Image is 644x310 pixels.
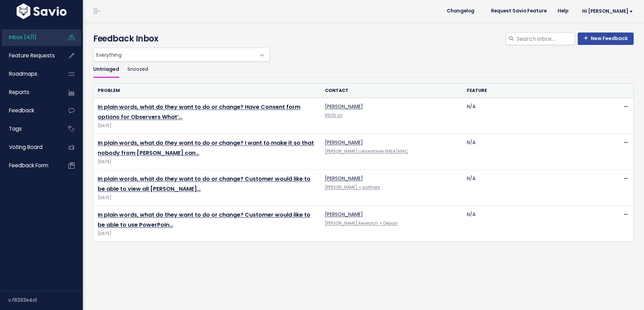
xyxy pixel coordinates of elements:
[98,158,317,166] span: [DATE]
[325,220,398,226] a: [PERSON_NAME] Research + Design
[94,84,321,98] th: Problem
[94,48,256,61] span: Everything
[552,6,574,16] a: Help
[127,62,148,78] a: Snoozed
[98,194,317,201] span: [DATE]
[2,158,57,173] a: Feedback form
[463,206,605,242] td: N/A
[2,139,57,155] a: Voting Board
[463,84,605,98] th: Feature
[9,34,37,41] span: Inbox (4/1)
[98,139,314,157] a: In plain words, what do they want to do or change? I want to make it so that nobody from [PERSON_...
[582,9,633,14] span: Hi [PERSON_NAME]
[9,143,42,151] span: Voting Board
[2,29,57,45] a: Inbox (4/1)
[516,32,575,45] input: Search inbox...
[578,32,634,45] a: New Feedback
[98,103,300,121] a: In plain words, what do they want to do or change? Have Consent form options for Observers What’…
[2,48,57,64] a: Feature Requests
[9,125,22,132] span: Tags
[2,121,57,137] a: Tags
[93,62,634,78] ul: Filter feature requests
[325,175,363,182] a: [PERSON_NAME]
[2,84,57,100] a: Reports
[463,98,605,134] td: N/A
[486,6,552,16] a: Request Savio Feature
[98,230,317,237] span: [DATE]
[9,52,55,59] span: Feature Requests
[9,107,34,114] span: Feedback
[9,88,29,96] span: Reports
[447,9,474,13] span: Changelog
[463,134,605,170] td: N/A
[463,170,605,206] td: N/A
[98,211,310,229] a: In plain words, what do they want to do or change? Customer would like to be able to use PowerPoin…
[15,3,68,19] img: logo-white.9d6f32f41409.svg
[2,66,57,82] a: Roadmaps
[98,122,317,130] span: [DATE]
[321,84,463,98] th: Contact
[2,103,57,119] a: Feedback
[574,6,638,17] a: Hi [PERSON_NAME]
[325,149,408,154] a: [PERSON_NAME] Laboratories EMEA/APAC
[325,185,380,190] a: [PERSON_NAME] + partners
[325,139,363,146] a: [PERSON_NAME]
[325,113,343,118] a: IPSOS UU
[93,48,270,62] span: Everything
[9,70,37,77] span: Roadmaps
[98,175,310,193] a: In plain words, what do they want to do or change? Customer would like to be able to view all [PE...
[8,291,83,309] div: v.f8293e4a1
[93,62,119,78] a: Untriaged
[325,103,363,110] a: [PERSON_NAME]
[325,211,363,218] a: [PERSON_NAME]
[93,32,634,45] h4: Feedback Inbox
[9,162,48,169] span: Feedback form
